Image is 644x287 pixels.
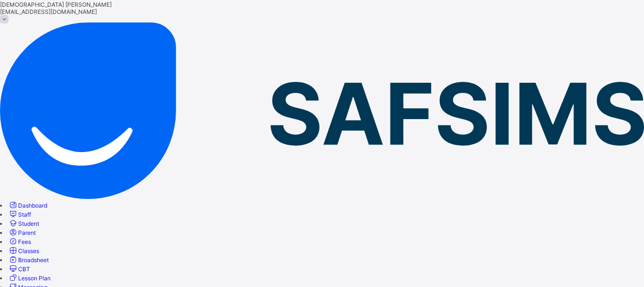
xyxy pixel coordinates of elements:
[8,265,30,273] a: CBT
[8,247,39,254] a: Classes
[18,238,31,245] span: Fees
[18,202,47,209] span: Dashboard
[8,220,39,227] a: Student
[8,211,31,218] a: Staff
[8,202,47,209] a: Dashboard
[8,275,51,282] a: Lesson Plan
[18,220,39,227] span: Student
[18,247,39,254] span: Classes
[18,256,49,264] span: Broadsheet
[18,265,30,273] span: CBT
[8,256,49,264] a: Broadsheet
[8,238,31,245] a: Fees
[18,275,51,282] span: Lesson Plan
[18,229,36,236] span: Parent
[18,211,31,218] span: Staff
[8,229,36,236] a: Parent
